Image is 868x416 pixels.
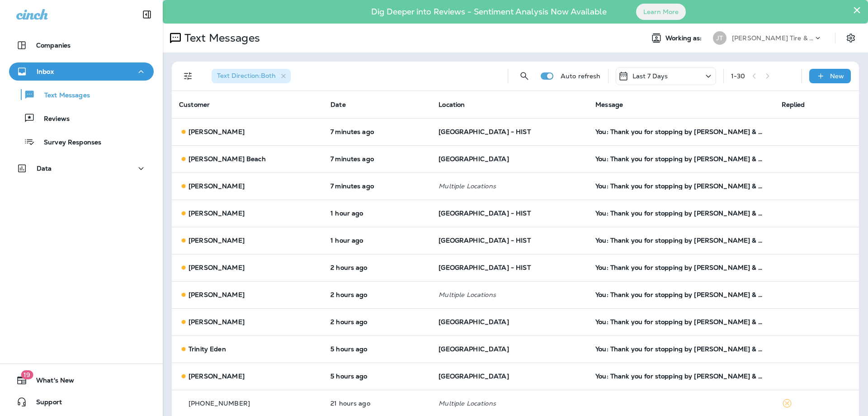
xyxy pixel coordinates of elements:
p: Auto refresh [561,72,601,80]
p: Inbox [37,68,54,75]
p: Oct 7, 2025 12:58 PM [330,182,424,190]
button: Support [9,393,154,411]
span: Message [595,100,623,109]
span: [GEOGRAPHIC_DATA] [439,372,509,380]
div: You: Thank you for stopping by Jensen Tire & Auto - North 90th Street. Please take 30 seconds to ... [595,210,767,217]
p: [PERSON_NAME] [189,264,245,271]
p: Text Messages [35,91,90,100]
p: Companies [36,42,71,49]
p: [PERSON_NAME] [189,182,245,190]
p: Oct 7, 2025 11:01 AM [330,318,424,325]
p: Text Messages [181,31,260,45]
p: Oct 7, 2025 11:59 AM [330,210,424,217]
span: Date [330,100,346,109]
button: Search Messages [515,67,533,85]
div: You: Thank you for stopping by Jensen Tire & Auto - North 90th Street. Please take 30 seconds to ... [595,128,767,135]
button: Survey Responses [9,132,154,151]
p: [PHONE_NUMBER] [189,400,250,407]
p: Trinity Eden [189,345,226,353]
p: [PERSON_NAME] [189,318,245,325]
button: Collapse Sidebar [134,5,160,24]
span: Working as: [665,34,704,42]
p: [PERSON_NAME] Tire & Auto [732,34,813,42]
button: Close [853,3,861,17]
span: [GEOGRAPHIC_DATA] - HIST [439,263,530,272]
div: Text Direction:Both [212,69,291,83]
button: Filters [179,67,197,85]
div: You: Thank you for stopping by Jensen Tire & Auto - North 90th Street. Please take 30 seconds to ... [595,155,767,163]
span: [GEOGRAPHIC_DATA] [439,345,509,353]
span: [GEOGRAPHIC_DATA] - HIST [439,236,530,244]
p: Multiple Locations [439,291,581,298]
p: [PERSON_NAME] Beach [189,155,266,163]
p: Last 7 Days [632,72,668,80]
p: New [830,72,844,80]
span: What's New [27,377,74,387]
span: Customer [179,100,210,109]
button: Data [9,159,154,177]
p: Dig Deeper into Reviews - Sentiment Analysis Now Available [345,10,633,13]
p: Survey Responses [35,139,101,147]
p: Oct 6, 2025 03:06 PM [330,400,424,407]
p: Oct 7, 2025 08:02 AM [330,373,424,380]
div: 1 - 30 [731,72,745,80]
button: Learn More [636,4,686,20]
p: Oct 7, 2025 08:02 AM [330,345,424,353]
div: You: Thank you for stopping by Jensen Tire & Auto - North 90th Street. Please take 30 seconds to ... [595,182,767,190]
span: Replied [782,100,805,109]
button: Settings [843,30,859,46]
div: You: Thank you for stopping by Jensen Tire & Auto - North 90th Street. Please take 30 seconds to ... [595,345,767,353]
p: Oct 7, 2025 12:58 PM [330,155,424,163]
div: You: Thank you for stopping by Jensen Tire & Auto - North 90th Street. Please take 30 seconds to ... [595,318,767,325]
p: [PERSON_NAME] [189,373,245,380]
p: Data [37,165,52,172]
button: Companies [9,36,154,54]
p: Multiple Locations [439,400,581,407]
p: [PERSON_NAME] [189,210,245,217]
p: [PERSON_NAME] [189,237,245,244]
p: Reviews [35,115,70,124]
div: You: Thank you for stopping by Jensen Tire & Auto - North 90th Street. Please take 30 seconds to ... [595,291,767,298]
span: [GEOGRAPHIC_DATA] [439,155,509,163]
p: Oct 7, 2025 12:58 PM [330,128,424,135]
p: [PERSON_NAME] [189,291,245,298]
div: You: Thank you for stopping by Jensen Tire & Auto - North 90th Street. Please take 30 seconds to ... [595,264,767,271]
button: Text Messages [9,85,154,104]
button: Inbox [9,62,154,81]
p: Oct 7, 2025 11:01 AM [330,264,424,271]
button: Reviews [9,109,154,128]
span: Location [439,100,465,109]
span: [GEOGRAPHIC_DATA] - HIST [439,209,530,217]
button: 19What's New [9,371,154,389]
div: You: Thank you for stopping by Jensen Tire & Auto - North 90th Street. Please take 30 seconds to ... [595,373,767,380]
span: Support [27,398,62,409]
span: 19 [21,370,33,379]
p: Multiple Locations [439,182,581,190]
p: [PERSON_NAME] [189,128,245,135]
span: [GEOGRAPHIC_DATA] - HIST [439,128,530,136]
span: [GEOGRAPHIC_DATA] [439,318,509,326]
div: JT [713,31,726,45]
p: Oct 7, 2025 11:59 AM [330,237,424,244]
p: Oct 7, 2025 11:01 AM [330,291,424,298]
div: You: Thank you for stopping by Jensen Tire & Auto - North 90th Street. Please take 30 seconds to ... [595,237,767,244]
span: Text Direction : Both [217,72,276,80]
